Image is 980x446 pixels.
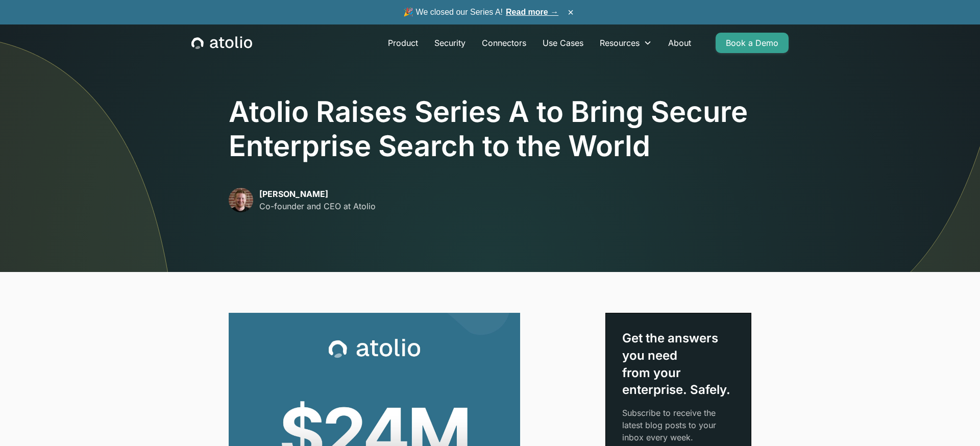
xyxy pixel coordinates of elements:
[426,33,474,53] a: Security
[534,33,592,53] a: Use Cases
[622,330,734,398] div: Get the answers you need from your enterprise. Safely.
[660,33,699,53] a: About
[403,6,558,18] span: 🎉 We closed our Series A!
[600,37,640,49] div: Resources
[259,200,376,212] p: Co-founder and CEO at Atolio
[259,188,376,200] p: [PERSON_NAME]
[929,397,980,446] iframe: Chat Widget
[380,33,426,53] a: Product
[506,8,558,16] a: Read more →
[229,95,751,163] h1: Atolio Raises Series A to Bring Secure Enterprise Search to the World
[622,407,734,443] p: Subscribe to receive the latest blog posts to your inbox every week.
[474,33,534,53] a: Connectors
[191,36,252,49] a: home
[716,33,789,53] a: Book a Demo
[592,33,660,53] div: Resources
[565,7,577,18] button: ×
